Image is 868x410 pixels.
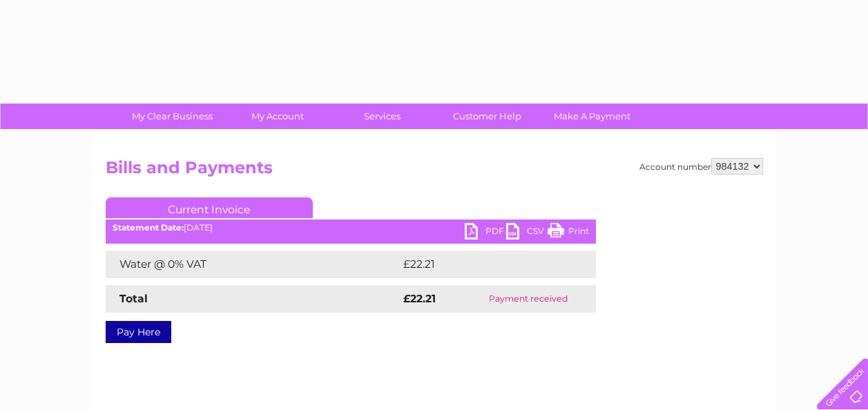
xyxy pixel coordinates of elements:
a: PDF [465,223,506,243]
a: Current Invoice [106,197,313,218]
div: [DATE] [106,223,596,233]
td: Water @ 0% VAT [106,251,400,278]
a: My Account [220,104,334,129]
a: Print [548,223,589,243]
a: Services [325,104,439,129]
td: Payment received [461,285,596,313]
h2: Bills and Payments [106,158,763,184]
a: Pay Here [106,321,171,343]
td: £22.21 [400,251,566,278]
strong: £22.21 [403,292,436,305]
a: My Clear Business [115,104,229,129]
a: CSV [506,223,548,243]
b: Statement Date: [113,222,184,233]
div: Account number [639,158,763,175]
strong: Total [119,292,148,305]
a: Make A Payment [535,104,649,129]
a: Customer Help [430,104,544,129]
